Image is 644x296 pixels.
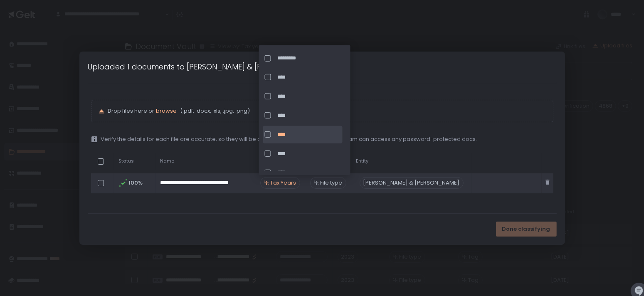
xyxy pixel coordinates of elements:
p: Drop files here or [108,107,546,115]
span: (.pdf, .docx, .xls, .jpg, .png) [179,107,250,115]
span: 100% [129,179,142,187]
span: Status [119,158,134,164]
span: Name [160,158,175,164]
span: Verify the details for each file are accurate, so they will be categorized correctly and your tea... [101,136,477,143]
span: Entity [356,158,369,164]
h1: Uploaded 1 documents to [PERSON_NAME] & [PERSON_NAME] [88,61,313,72]
span: Tax Years [271,179,296,187]
span: File type [321,179,343,187]
div: [PERSON_NAME] & [PERSON_NAME] [360,177,464,189]
button: browse [156,107,177,115]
